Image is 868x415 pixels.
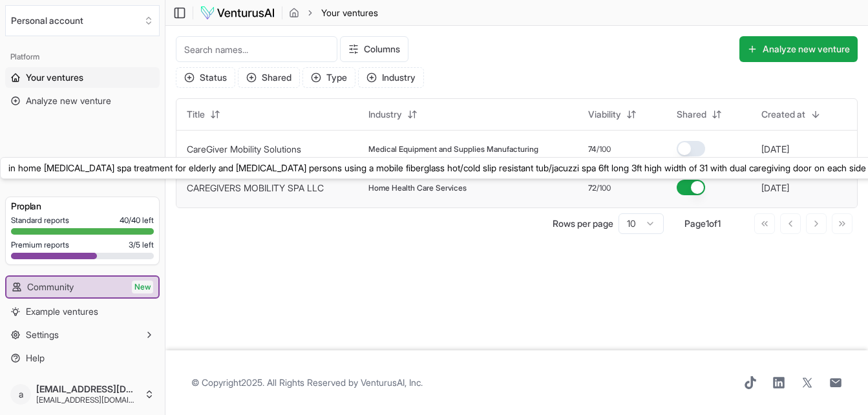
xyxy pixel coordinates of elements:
[358,67,424,88] button: Industry
[588,108,621,121] span: Viability
[5,67,160,88] a: Your ventures
[10,384,31,405] span: a
[761,182,789,195] button: [DATE]
[553,217,613,230] p: Rows per page
[26,71,83,84] span: Your ventures
[739,36,858,62] button: Analyze new venture
[597,183,611,193] span: /100
[11,215,69,226] span: Standard reports
[761,143,789,156] button: [DATE]
[368,108,402,121] span: Industry
[200,5,275,21] img: logo
[5,47,160,67] div: Platform
[588,144,597,154] span: 74
[11,200,154,213] h3: Pro plan
[36,383,139,395] span: [EMAIL_ADDRESS][DOMAIN_NAME]
[187,182,324,195] button: CAREGIVERS MOBILITY SPA LLC
[11,240,69,250] span: Premium reports
[36,395,139,405] span: [EMAIL_ADDRESS][DOMAIN_NAME]
[321,6,378,19] span: Your ventures
[26,305,98,318] span: Example ventures
[361,104,425,125] button: Industry
[361,377,421,388] a: VenturusAI, Inc
[176,67,235,88] button: Status
[26,352,45,365] span: Help
[684,218,706,229] span: Page
[26,94,111,107] span: Analyze new venture
[368,144,538,154] span: Medical Equipment and Supplies Manufacturing
[289,6,378,19] nav: breadcrumb
[5,5,160,36] button: Select an organization
[761,108,805,121] span: Created at
[132,281,153,293] span: New
[717,218,721,229] span: 1
[588,183,597,193] span: 72
[709,218,717,229] span: of
[5,379,160,410] button: a[EMAIL_ADDRESS][DOMAIN_NAME][EMAIL_ADDRESS][DOMAIN_NAME]
[187,182,324,193] a: CAREGIVERS MOBILITY SPA LLC
[677,108,706,121] span: Shared
[6,277,158,297] a: CommunityNew
[187,108,205,121] span: Title
[5,90,160,111] a: Analyze new venture
[129,240,154,250] span: 3 / 5 left
[580,104,644,125] button: Viability
[368,183,467,193] span: Home Health Care Services
[669,104,730,125] button: Shared
[5,348,160,368] a: Help
[5,325,160,345] button: Settings
[187,143,301,156] button: CareGiver Mobility Solutions
[597,144,611,154] span: /100
[238,67,300,88] button: Shared
[187,144,301,154] a: CareGiver Mobility Solutions
[176,36,337,62] input: Search names...
[754,104,829,125] button: Created at
[179,104,228,125] button: Title
[26,328,59,341] span: Settings
[120,215,154,226] span: 40 / 40 left
[27,281,74,293] span: Community
[706,218,709,229] span: 1
[340,36,408,62] button: Columns
[302,67,355,88] button: Type
[5,301,160,322] a: Example ventures
[191,376,423,389] span: © Copyright 2025 . All Rights Reserved by .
